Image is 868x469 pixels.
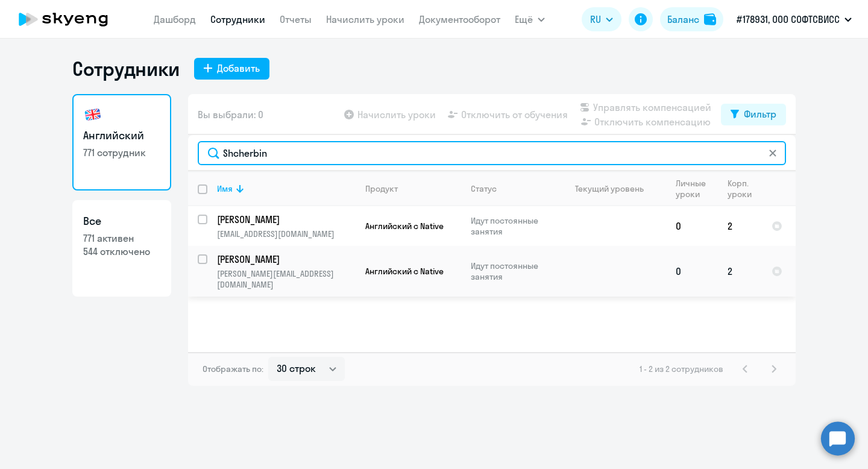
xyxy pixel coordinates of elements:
[83,146,160,159] p: 771 сотрудник
[203,364,263,374] span: Отображать по:
[582,7,621,31] button: RU
[590,12,601,27] span: RU
[515,12,533,27] span: Ещё
[471,215,553,237] p: Идут постоянные занятия
[83,213,160,229] h3: Все
[217,213,353,226] p: [PERSON_NAME]
[660,7,723,31] button: Балансbalance
[198,141,786,165] input: Поиск по имени, email, продукту или статусу
[326,13,404,25] a: Начислить уроки
[365,183,398,194] div: Продукт
[217,183,355,194] div: Имя
[154,13,196,25] a: Дашборд
[721,104,786,125] button: Фильтр
[365,221,444,231] span: Английский с Native
[217,268,355,290] p: [PERSON_NAME][EMAIL_ADDRESS][DOMAIN_NAME]
[676,178,717,200] div: Личные уроки
[471,183,553,194] div: Статус
[731,5,858,34] button: #178931, ООО СОФТСВИСС
[666,206,718,246] td: 0
[704,13,716,25] img: balance
[83,128,160,143] h3: Английский
[217,183,233,194] div: Имя
[194,58,269,80] button: Добавить
[365,266,444,277] span: Английский с Native
[217,213,355,226] a: [PERSON_NAME]
[667,12,699,27] div: Баланс
[471,260,553,282] p: Идут постоянные занятия
[676,178,709,200] div: Личные уроки
[640,364,723,374] span: 1 - 2 из 2 сотрудников
[744,107,776,121] div: Фильтр
[83,105,102,124] img: english
[728,178,761,200] div: Корп. уроки
[575,183,644,194] div: Текущий уровень
[72,57,180,81] h1: Сотрудники
[83,245,160,258] p: 544 отключено
[728,178,753,200] div: Корп. уроки
[217,253,353,266] p: [PERSON_NAME]
[217,61,260,75] div: Добавить
[564,183,665,194] div: Текущий уровень
[737,12,840,27] p: #178931, ООО СОФТСВИСС
[419,13,500,25] a: Документооборот
[217,228,355,239] p: [EMAIL_ADDRESS][DOMAIN_NAME]
[471,183,497,194] div: Статус
[365,183,461,194] div: Продукт
[666,246,718,297] td: 0
[718,246,762,297] td: 2
[72,200,171,297] a: Все771 активен544 отключено
[280,13,312,25] a: Отчеты
[83,231,160,245] p: 771 активен
[217,253,355,266] a: [PERSON_NAME]
[515,7,545,31] button: Ещё
[198,107,263,122] span: Вы выбрали: 0
[210,13,265,25] a: Сотрудники
[72,94,171,190] a: Английский771 сотрудник
[718,206,762,246] td: 2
